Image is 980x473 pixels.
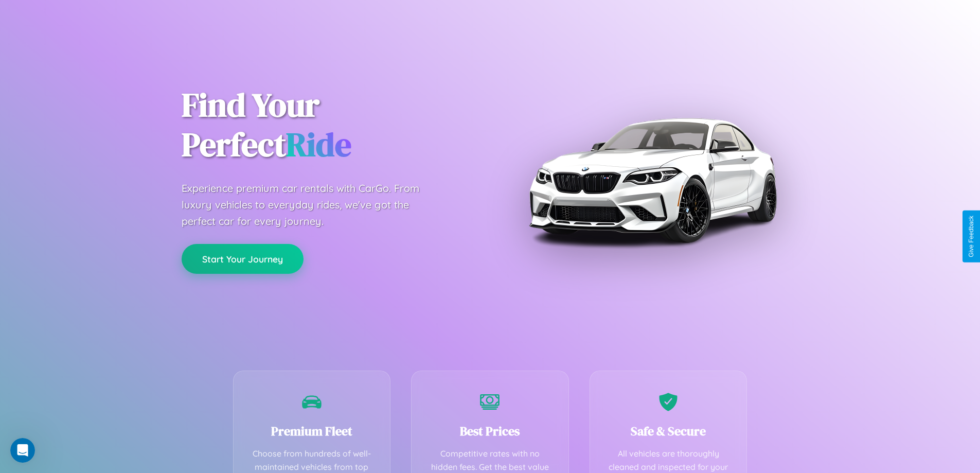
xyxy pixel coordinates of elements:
h3: Premium Fleet [249,423,375,440]
h3: Safe & Secure [605,423,732,440]
button: Start Your Journey [182,244,304,274]
h3: Best Prices [427,423,553,440]
h1: Find Your Perfect [182,85,475,165]
span: Ride [286,122,351,167]
iframe: Intercom live chat [10,438,35,463]
img: Premium BMW car rental vehicle [524,51,781,309]
p: Experience premium car rentals with CarGo. From luxury vehicles to everyday rides, we've got the ... [182,180,439,230]
div: Give Feedback [968,216,975,257]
